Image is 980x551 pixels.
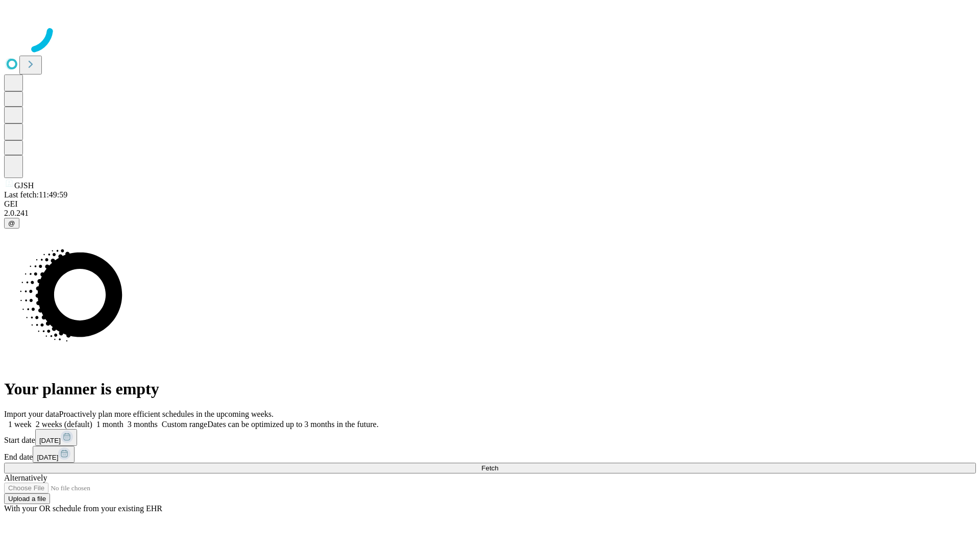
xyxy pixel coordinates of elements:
[481,464,498,472] span: Fetch
[4,218,19,229] button: @
[4,190,67,199] span: Last fetch: 11:49:59
[37,454,58,461] span: [DATE]
[4,199,976,209] div: GEI
[207,420,378,429] span: Dates can be optimized up to 3 months in the future.
[8,219,15,227] span: @
[4,463,976,473] button: Fetch
[4,473,47,482] span: Alternatively
[8,420,32,429] span: 1 week
[36,420,92,429] span: 2 weeks (default)
[96,420,124,429] span: 1 month
[14,181,34,190] span: GJSH
[162,420,207,429] span: Custom range
[4,446,976,463] div: End date
[128,420,158,429] span: 3 months
[4,493,50,504] button: Upload a file
[4,410,59,418] span: Import your data
[59,410,274,418] span: Proactively plan more efficient schedules in the upcoming weeks.
[4,504,162,513] span: With your OR schedule from your existing EHR
[4,380,976,398] h1: Your planner is empty
[39,437,61,444] span: [DATE]
[4,429,976,446] div: Start date
[33,446,75,463] button: [DATE]
[35,429,77,446] button: [DATE]
[4,209,976,218] div: 2.0.241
